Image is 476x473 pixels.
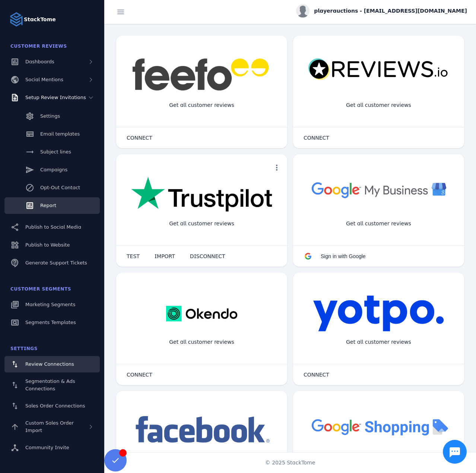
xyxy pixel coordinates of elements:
[166,295,237,332] img: okendo.webp
[296,130,337,145] button: CONNECT
[119,130,160,145] button: CONNECT
[4,197,100,214] a: Report
[308,177,449,203] img: googlebusiness.png
[4,374,100,396] a: Segmentation & Ads Connections
[131,413,272,447] img: facebook.png
[25,59,54,64] span: Dashboards
[296,4,467,18] button: playerauctions - [EMAIL_ADDRESS][DOMAIN_NAME]
[4,180,100,196] a: Opt-Out Contact
[163,214,240,234] div: Get all customer reviews
[4,439,100,456] a: Community Invite
[314,7,467,15] span: playerauctions - [EMAIL_ADDRESS][DOMAIN_NAME]
[190,254,225,259] span: DISCONNECT
[4,126,100,142] a: Email templates
[4,162,100,178] a: Campaigns
[308,58,449,81] img: reviewsio.svg
[40,131,80,137] span: Email templates
[4,219,100,235] a: Publish to Social Media
[308,413,449,440] img: googleshopping.png
[25,445,69,450] span: Community Invite
[24,16,56,23] strong: StackTome
[4,144,100,160] a: Subject lines
[4,255,100,271] a: Generate Support Tickets
[25,361,74,367] span: Review Connections
[25,242,70,248] span: Publish to Website
[296,367,337,382] button: CONNECT
[10,44,67,49] span: Customer Reviews
[296,4,310,18] img: profile.jpg
[163,332,240,352] div: Get all customer reviews
[40,203,56,208] span: Report
[304,372,329,377] span: CONNECT
[10,346,38,351] span: Settings
[25,224,81,230] span: Publish to Social Media
[269,160,284,175] button: more
[119,249,147,264] button: TEST
[40,185,80,190] span: Opt-Out Contact
[25,320,76,325] span: Segments Templates
[313,295,444,332] img: yotpo.png
[147,249,183,264] button: IMPORT
[321,253,366,259] span: Sign in with Google
[40,149,71,155] span: Subject lines
[4,296,100,313] a: Marketing Segments
[131,177,272,213] img: trustpilot.png
[25,302,75,307] span: Marketing Segments
[25,378,75,391] span: Segmentation & Ads Connections
[163,95,240,115] div: Get all customer reviews
[127,372,152,377] span: CONNECT
[334,451,422,470] div: Import Products from Google
[296,249,373,264] button: Sign in with Google
[4,398,100,414] a: Sales Order Connections
[265,459,315,467] span: © 2025 StackTome
[4,356,100,372] a: Review Connections
[25,95,86,100] span: Setup Review Invitations
[9,12,24,27] img: Logo image
[127,135,152,140] span: CONNECT
[131,58,272,91] img: feefo.png
[25,403,85,409] span: Sales Order Connections
[304,135,329,140] span: CONNECT
[25,420,74,433] span: Custom Sales Order Import
[4,108,100,124] a: Settings
[25,77,63,82] span: Social Mentions
[340,95,417,115] div: Get all customer reviews
[127,254,140,259] span: TEST
[40,167,67,172] span: Campaigns
[340,332,417,352] div: Get all customer reviews
[155,254,175,259] span: IMPORT
[40,113,60,119] span: Settings
[10,286,71,292] span: Customer Segments
[4,237,100,253] a: Publish to Website
[119,367,160,382] button: CONNECT
[340,214,417,234] div: Get all customer reviews
[25,260,87,266] span: Generate Support Tickets
[183,249,233,264] button: DISCONNECT
[4,314,100,331] a: Segments Templates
